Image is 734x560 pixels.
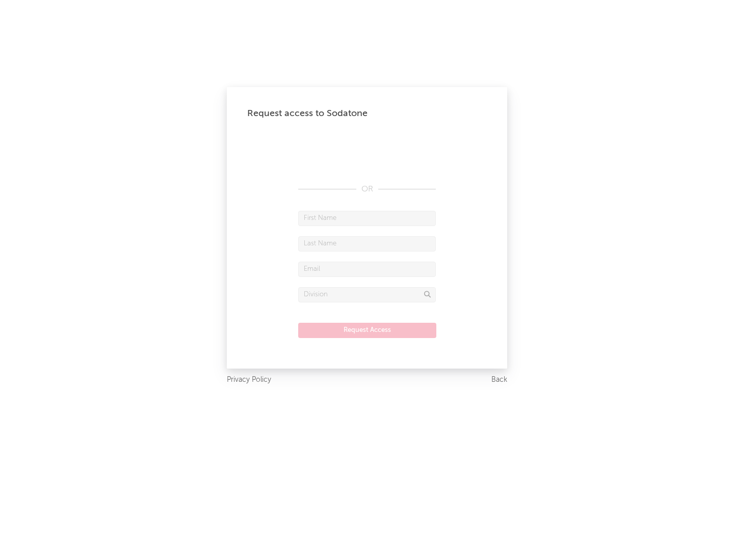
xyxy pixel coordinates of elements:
input: Division [298,287,436,302]
div: Request access to Sodatone [247,107,487,120]
a: Privacy Policy [227,374,271,386]
input: First Name [298,211,436,226]
button: Request Access [298,323,436,338]
div: OR [298,183,436,195]
input: Last Name [298,236,436,251]
input: Email [298,262,436,277]
a: Back [491,374,507,386]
